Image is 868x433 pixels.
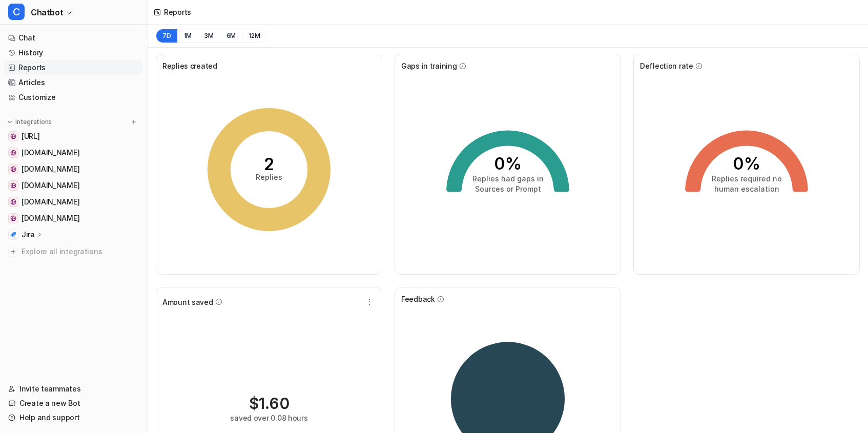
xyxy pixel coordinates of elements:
img: menu_add.svg [130,118,137,126]
tspan: Replies [256,173,282,181]
tspan: 0% [494,154,522,174]
span: [DOMAIN_NAME] [22,197,79,207]
div: saved over 0.08 hours [230,413,307,423]
tspan: Sources or Prompt [475,184,541,193]
button: 7D [156,29,177,43]
a: Invite teammates [4,382,143,396]
tspan: Replies had gaps in [472,174,544,183]
tspan: 0% [733,154,760,174]
span: Deflection rate [640,60,693,71]
a: Create a new Bot [4,396,143,410]
tspan: human escalation [714,184,779,193]
a: Explore all integrations [4,244,143,259]
span: Feedback [401,294,435,304]
span: Chatbot [31,5,63,19]
img: github.com [10,150,16,156]
img: dashboard.eesel.ai [10,133,16,139]
a: shopee.co.id[DOMAIN_NAME] [4,162,143,176]
button: 6M [220,29,242,43]
a: github.com[DOMAIN_NAME] [4,146,143,160]
tspan: Replies required no [712,174,782,183]
div: Reports [164,7,191,17]
span: [DOMAIN_NAME] [22,213,79,223]
img: explore all integrations [8,246,18,257]
a: Articles [4,75,143,90]
img: seller.shopee.co.id [10,199,16,205]
img: Jira [10,232,16,238]
button: 3M [198,29,220,43]
span: [DOMAIN_NAME] [22,180,79,191]
img: affiliate.shopee.co.id [10,215,16,221]
a: help.shopee.co.id[DOMAIN_NAME] [4,178,143,193]
p: Jira [22,230,35,240]
span: [URL] [22,131,40,141]
span: Gaps in training [401,60,457,71]
a: Help and support [4,410,143,425]
span: C [8,4,25,20]
button: 12M [242,29,266,43]
p: Integrations [15,118,52,126]
img: expand menu [6,118,13,126]
span: 1.60 [259,394,290,413]
a: Reports [4,60,143,75]
span: Explore all integrations [22,243,139,260]
a: seller.shopee.co.id[DOMAIN_NAME] [4,195,143,209]
a: Customize [4,90,143,105]
span: [DOMAIN_NAME] [22,148,79,158]
span: Amount saved [162,297,213,307]
a: History [4,46,143,60]
a: Chat [4,31,143,45]
span: [DOMAIN_NAME] [22,164,79,174]
img: help.shopee.co.id [10,182,16,189]
a: dashboard.eesel.ai[URL] [4,129,143,143]
span: Replies created [162,60,217,71]
button: 1M [177,29,198,43]
tspan: 2 [264,154,274,174]
img: shopee.co.id [10,166,16,172]
button: Integrations [4,117,55,127]
a: affiliate.shopee.co.id[DOMAIN_NAME] [4,211,143,225]
div: $ [249,394,290,413]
